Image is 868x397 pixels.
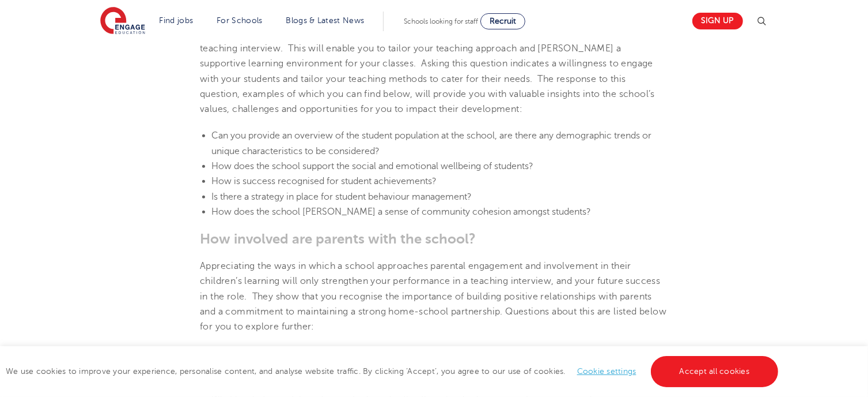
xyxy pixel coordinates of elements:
span: How does the school support the social and emotional wellbeing of students? [211,161,533,171]
span: Recruit [490,17,516,25]
a: Cookie settings [577,367,636,376]
span: Appreciating the ways in which a school approaches parental engagement and involvement in their c... [200,261,666,332]
a: Find jobs [160,16,194,25]
a: Recruit [480,13,525,29]
span: Can you provide an overview of the student population at the school, are there any demographic tr... [211,130,651,156]
span: We use cookies to improve your experience, personalise content, and analyse website traffic. By c... [6,367,781,376]
span: How involved are parents with the school? [200,231,476,247]
a: Blogs & Latest News [286,16,365,25]
span: How is success recognised for student achievements? [211,176,437,186]
span: Schools looking for staff [404,17,478,25]
img: Engage Education [100,7,145,36]
a: Accept all cookies [651,356,779,387]
a: For Schools [217,16,262,25]
span: How does the school [PERSON_NAME] a sense of community cohesion amongst students? [211,207,591,217]
span: Is there a strategy in place for student behaviour management? [211,192,472,202]
a: Sign up [692,13,743,29]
